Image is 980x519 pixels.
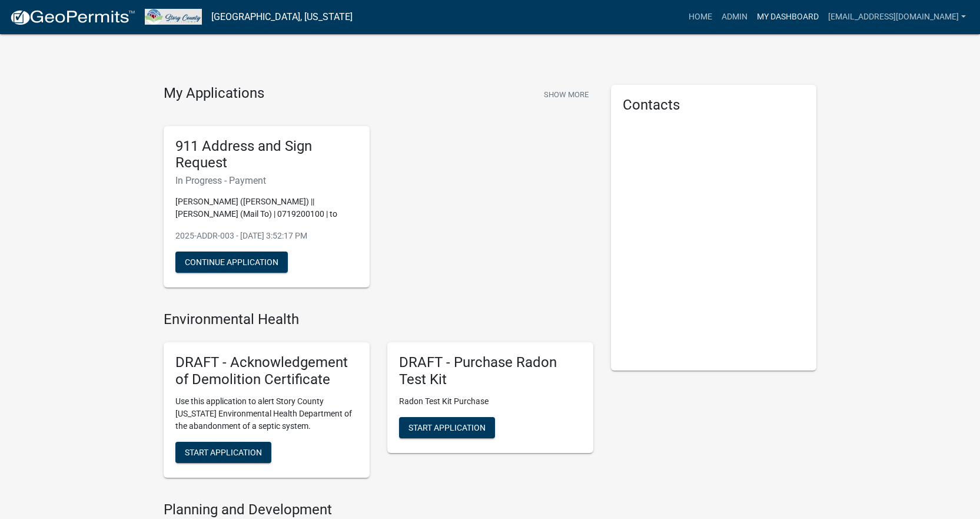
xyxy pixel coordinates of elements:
h5: DRAFT - Purchase Radon Test Kit [399,354,582,388]
span: Start Application [408,422,486,432]
button: Start Application [175,442,271,463]
a: [GEOGRAPHIC_DATA], [US_STATE] [211,7,353,27]
img: Story County, Iowa [145,9,202,25]
span: Start Application [185,447,262,457]
a: My Dashboard [752,6,823,28]
h5: 911 Address and Sign Request [175,138,358,172]
a: Home [684,6,717,28]
h4: Planning and Development [164,501,593,518]
p: Radon Test Kit Purchase [399,395,582,408]
h5: DRAFT - Acknowledgement of Demolition Certificate [175,354,358,388]
button: Start Application [399,417,495,438]
p: Use this application to alert Story County [US_STATE] Environmental Health Department of the aban... [175,395,358,432]
p: 2025-ADDR-003 - [DATE] 3:52:17 PM [175,230,358,242]
p: [PERSON_NAME] ([PERSON_NAME]) || [PERSON_NAME] (Mail To) | 0719200100 | to [175,196,358,220]
button: Show More [539,85,593,104]
h4: Environmental Health [164,311,593,328]
a: Admin [717,6,752,28]
h5: Contacts [623,97,805,114]
button: Continue Application [175,252,288,273]
a: [EMAIL_ADDRESS][DOMAIN_NAME] [823,6,971,28]
h6: In Progress - Payment [175,175,358,186]
h4: My Applications [164,85,264,103]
